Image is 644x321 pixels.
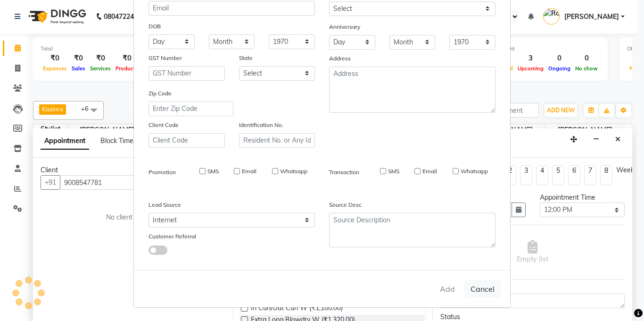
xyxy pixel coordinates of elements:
label: Source Desc [329,201,362,209]
label: GST Number [149,54,182,62]
label: Promotion [149,168,176,177]
label: Email [242,167,256,176]
label: Customer Referral [149,232,196,241]
input: Resident No. or Any Id [239,133,315,148]
label: Email [422,167,437,176]
label: Transaction [329,168,359,177]
input: Client Code [149,133,225,148]
label: Lead Source [149,201,181,209]
label: SMS [207,167,219,176]
label: Address [329,54,351,63]
input: Enter Zip Code [149,101,233,116]
label: Anniversary [329,23,360,31]
label: DOB [149,22,161,31]
label: Client Code [149,121,179,129]
input: Email [149,1,315,16]
input: GST Number [149,66,225,81]
button: Cancel [464,280,501,298]
label: SMS [388,167,399,176]
label: Whatsapp [461,167,488,176]
label: Zip Code [149,89,172,98]
label: Identification No. [239,121,283,129]
label: Whatsapp [280,167,307,176]
label: State [239,54,253,62]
